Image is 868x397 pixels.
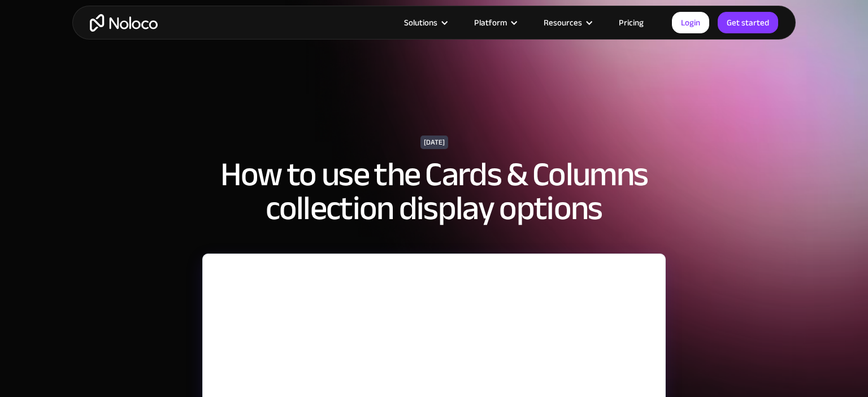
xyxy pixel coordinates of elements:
[605,15,658,30] a: Pricing
[390,15,460,30] div: Solutions
[544,15,582,30] div: Resources
[90,14,158,32] a: home
[404,15,437,30] div: Solutions
[718,12,778,33] a: Get started
[420,136,448,149] div: [DATE]
[474,15,507,30] div: Platform
[672,12,709,33] a: Login
[530,15,605,30] div: Resources
[208,158,660,225] h1: How to use the Cards & Columns collection display options
[460,15,530,30] div: Platform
